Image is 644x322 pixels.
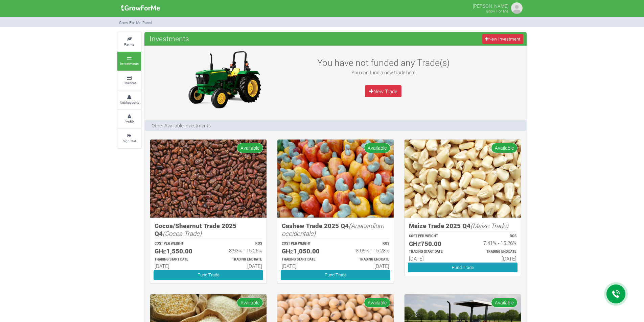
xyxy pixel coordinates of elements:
[117,32,141,51] a: Farms
[152,122,211,129] p: Other Available Investments
[155,257,202,262] p: Estimated Trading Start Date
[469,255,516,262] h6: [DATE]
[214,247,262,253] h6: 8.93% - 15.25%
[155,241,202,246] p: COST PER WEIGHT
[409,234,457,239] p: COST PER WEIGHT
[117,129,141,148] a: Sign Out
[154,270,263,280] a: Fund Trade
[409,222,516,230] h5: Maize Trade 2025 Q4
[310,57,457,68] h3: You have not funded any Trade(s)
[117,91,141,109] a: Notifications
[117,52,141,70] a: Investments
[486,8,508,14] small: Grow For Me
[237,143,263,153] span: Available
[364,298,390,307] span: Available
[277,140,394,218] img: growforme image
[281,270,390,280] a: Fund Trade
[469,249,516,254] p: Estimated Trading End Date
[182,49,267,110] img: growforme image
[237,298,263,307] span: Available
[491,298,517,307] span: Available
[282,222,389,237] h5: Cashew Trade 2025 Q4
[473,1,508,9] p: [PERSON_NAME]
[365,85,401,97] a: New Trade
[282,263,329,269] h6: [DATE]
[409,255,457,262] h6: [DATE]
[119,1,162,15] img: growforme image
[124,42,134,47] small: Farms
[342,257,389,262] p: Estimated Trading End Date
[117,110,141,128] a: Profile
[409,249,457,254] p: Estimated Trading Start Date
[469,234,516,239] p: ROS
[124,119,134,124] small: Profile
[155,247,202,255] h5: GHȼ1,550.00
[282,247,329,255] h5: GHȼ1,050.00
[148,32,191,45] span: Investments
[342,247,389,253] h6: 8.09% - 15.28%
[405,140,521,218] img: growforme image
[310,69,457,76] p: You can fund a new trade here
[214,263,262,269] h6: [DATE]
[120,61,139,66] small: Investments
[214,241,262,246] p: ROS
[482,34,523,44] a: New Investment
[119,20,152,25] small: Grow For Me Panel
[364,143,390,153] span: Available
[510,1,524,15] img: growforme image
[409,240,457,248] h5: GHȼ750.00
[342,241,389,246] p: ROS
[120,100,139,105] small: Notifications
[491,143,517,153] span: Available
[282,241,329,246] p: COST PER WEIGHT
[117,71,141,90] a: Finances
[342,263,389,269] h6: [DATE]
[470,221,508,230] i: (Maize Trade)
[122,80,136,85] small: Finances
[469,240,516,246] h6: 7.41% - 15.26%
[155,263,202,269] h6: [DATE]
[282,257,329,262] p: Estimated Trading Start Date
[163,229,202,238] i: (Cocoa Trade)
[150,140,267,218] img: growforme image
[282,221,384,238] i: (Anacardium occidentale)
[408,263,517,272] a: Fund Trade
[123,139,136,143] small: Sign Out
[155,222,262,237] h5: Cocoa/Shearnut Trade 2025 Q4
[214,257,262,262] p: Estimated Trading End Date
